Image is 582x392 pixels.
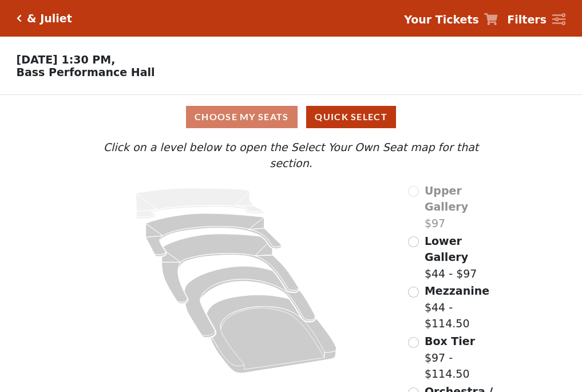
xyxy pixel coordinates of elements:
[425,235,468,264] span: Lower Gallery
[425,184,468,213] span: Upper Gallery
[404,11,498,28] a: Your Tickets
[146,213,282,256] path: Lower Gallery - Seats Available: 116
[27,12,72,25] h5: & Juliet
[404,13,479,26] strong: Your Tickets
[507,11,565,28] a: Filters
[81,139,501,172] p: Click on a level below to open the Select Your Own Seat map for that section.
[425,183,501,232] label: $97
[17,14,22,22] a: Click here to go back to filters
[136,188,264,219] path: Upper Gallery - Seats Available: 0
[425,284,489,297] span: Mezzanine
[425,333,501,382] label: $97 - $114.50
[425,283,501,332] label: $44 - $114.50
[507,13,547,26] strong: Filters
[306,106,396,128] button: Quick Select
[425,233,501,282] label: $44 - $97
[207,295,337,373] path: Orchestra / Parterre Circle - Seats Available: 93
[425,335,475,347] span: Box Tier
